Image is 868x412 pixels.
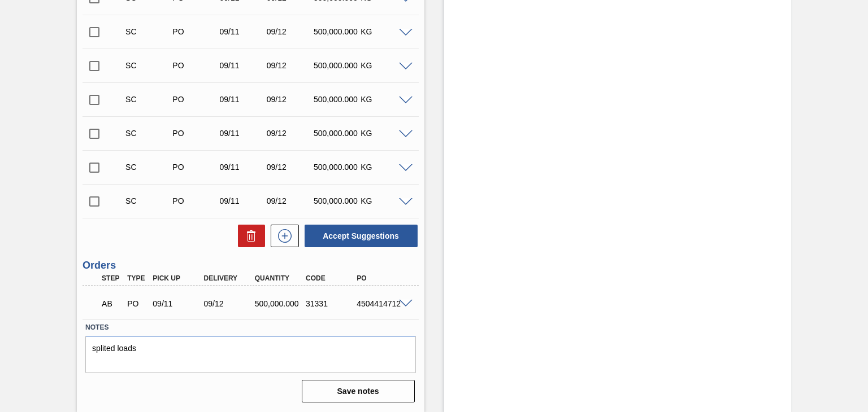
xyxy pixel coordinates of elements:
div: KG [358,129,409,138]
p: AB [102,299,121,308]
div: Purchase order [170,27,221,36]
div: Quantity [252,274,308,282]
div: 09/12/2025 [264,196,315,205]
div: Code [303,274,359,282]
div: Suggestion Created [123,196,174,205]
div: PO [354,274,410,282]
div: Suggestion Created [123,27,174,36]
div: Suggestion Created [123,129,174,138]
div: 09/12/2025 [264,27,315,36]
div: KG [358,196,409,205]
div: Purchase order [170,61,221,70]
div: 09/12/2025 [264,163,315,172]
div: 500,000.000 [311,95,362,104]
div: Accept Suggestions [299,223,419,248]
div: 500,000.000 [311,163,362,172]
div: Step [99,274,124,282]
div: 09/11/2025 [217,27,268,36]
div: Delivery [201,274,257,282]
div: Suggestion Created [123,95,174,104]
div: 09/11/2025 [217,95,268,104]
div: 09/11/2025 [217,196,268,205]
div: Purchase order [170,129,221,138]
div: 4504414712 [354,299,410,308]
div: 500,000.000 [311,27,362,36]
div: 500,000.000 [311,129,362,138]
div: KG [358,27,409,36]
div: New suggestion [265,225,299,247]
button: Save notes [302,380,415,402]
div: 500,000.000 [311,196,362,205]
div: KG [358,95,409,104]
div: Suggestion Created [123,61,174,70]
div: Pick up [150,274,206,282]
label: Notes [85,319,415,336]
div: 09/12/2025 [264,129,315,138]
div: KG [358,163,409,172]
div: Delete Suggestions [232,225,265,247]
div: Purchase order [170,196,221,205]
div: Purchase order [170,163,221,172]
div: 09/12/2025 [264,95,315,104]
div: 09/11/2025 [150,299,206,308]
div: 09/11/2025 [217,129,268,138]
button: Accept Suggestions [305,225,418,247]
div: Purchase order [124,299,150,308]
div: Purchase order [170,95,221,104]
div: 31331 [303,299,359,308]
div: 09/11/2025 [217,163,268,172]
h3: Orders [83,260,418,271]
div: KG [358,61,409,70]
div: 09/11/2025 [217,61,268,70]
div: 09/12/2025 [201,299,257,308]
div: 500,000.000 [311,61,362,70]
div: Type [124,274,150,282]
div: Awaiting Billing [99,291,124,316]
div: 500,000.000 [252,299,308,308]
div: Suggestion Created [123,163,174,172]
div: 09/12/2025 [264,61,315,70]
textarea: splited loads [85,336,415,373]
